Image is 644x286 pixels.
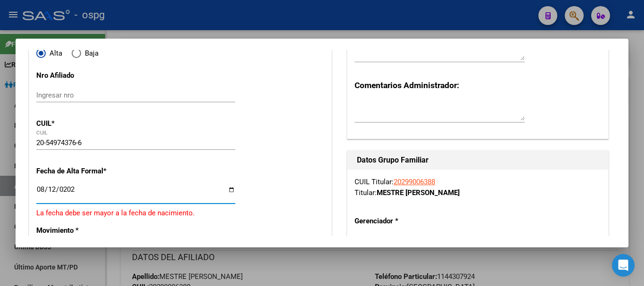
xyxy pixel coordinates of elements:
span: Alta [46,48,62,59]
p: CUIL [36,118,123,129]
p: Gerenciador * [355,216,429,227]
p: Nro Afiliado [36,70,123,81]
h1: Datos Grupo Familiar [357,155,599,166]
p: Movimiento * [36,225,123,236]
strong: MESTRE [PERSON_NAME] [377,188,460,197]
p: Fecha de Alta Formal [36,166,123,177]
div: CUIL Titular: Titular: [355,177,601,198]
h3: Comentarios Administrador: [355,79,601,91]
div: Open Intercom Messenger [612,254,635,277]
a: 20299006388 [394,178,435,186]
p: La fecha debe ser mayor a la fecha de nacimiento. [36,208,324,219]
span: Baja [81,48,99,59]
mat-radio-group: Elija una opción [36,51,108,59]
